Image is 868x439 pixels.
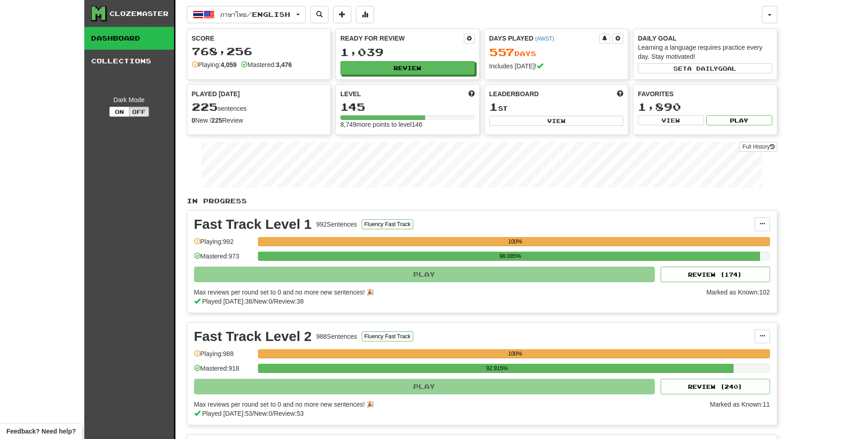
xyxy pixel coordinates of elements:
[489,46,624,58] div: Day s
[340,89,361,98] span: Level
[192,117,195,124] strong: 0
[194,349,253,364] div: Playing: 988
[192,100,218,113] span: 225
[194,330,312,343] div: Fast Track Level 2
[661,267,770,282] button: Review (174)
[489,62,624,71] div: Includes [DATE]!
[638,89,772,98] div: Favorites
[187,6,306,23] button: ภาษาไทย/English
[489,101,624,113] div: st
[638,115,704,125] button: View
[109,9,169,18] div: Clozemaster
[638,34,772,43] div: Daily Goal
[489,34,600,43] div: Days Played
[129,107,149,117] button: Off
[194,267,655,282] button: Play
[706,288,770,306] div: Marked as Known: 102
[194,288,701,297] div: Max reviews per round set to 0 and no more new sentences! 🎉
[84,27,174,50] a: Dashboard
[489,100,498,113] span: 1
[91,95,167,104] div: Dark Mode
[340,101,475,113] div: 145
[220,10,290,18] span: ภาษาไทย / English
[661,379,770,394] button: Review (240)
[211,117,222,124] strong: 225
[316,220,357,229] div: 992 Sentences
[617,89,623,98] span: This week in points, UTC
[194,237,253,252] div: Playing: 992
[252,298,254,305] span: /
[356,6,374,23] button: More stats
[194,364,253,379] div: Mastered: 918
[489,89,539,98] span: Leaderboard
[333,6,351,23] button: Add sentence to collection
[6,427,76,436] span: Open feedback widget
[194,400,704,409] div: Max reviews per round set to 0 and no more new sentences! 🎉
[362,331,413,341] button: Fluency Fast Track
[489,46,514,58] span: 557
[340,46,475,58] div: 1,039
[194,379,655,394] button: Play
[261,364,734,373] div: 92.915%
[261,237,770,246] div: 100%
[468,89,475,98] span: Score more points to level up
[187,196,777,206] p: In Progress
[202,410,252,417] span: Played [DATE]: 53
[340,61,475,75] button: Review
[202,298,252,305] span: Played [DATE]: 38
[192,34,326,43] div: Score
[740,142,777,152] a: Full History
[192,89,240,98] span: Played [DATE]
[194,217,312,231] div: Fast Track Level 1
[254,298,272,305] span: New: 0
[272,410,274,417] span: /
[316,332,357,341] div: 988 Sentences
[254,410,272,417] span: New: 0
[261,349,770,358] div: 100%
[192,60,237,69] div: Playing:
[192,116,326,125] div: New / Review
[241,60,292,69] div: Mastered:
[221,61,236,68] strong: 4,059
[489,116,624,126] button: View
[687,65,718,72] span: a daily
[272,298,274,305] span: /
[276,61,292,68] strong: 3,476
[340,34,464,43] div: Ready for Review
[310,6,329,23] button: Search sentences
[261,252,760,261] div: 98.085%
[109,107,129,117] button: On
[638,101,772,113] div: 1,890
[638,63,772,73] button: Seta dailygoal
[710,400,770,418] div: Marked as Known: 11
[252,410,254,417] span: /
[192,46,326,57] div: 768,256
[340,120,475,129] div: 8,749 more points to level 146
[274,410,303,417] span: Review: 53
[535,36,554,42] a: (AWST)
[638,43,772,61] div: Learning a language requires practice every day. Stay motivated!
[194,252,253,267] div: Mastered: 973
[192,101,326,113] div: sentences
[362,219,413,229] button: Fluency Fast Track
[84,50,174,72] a: Collections
[274,298,303,305] span: Review: 38
[706,115,772,125] button: Play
